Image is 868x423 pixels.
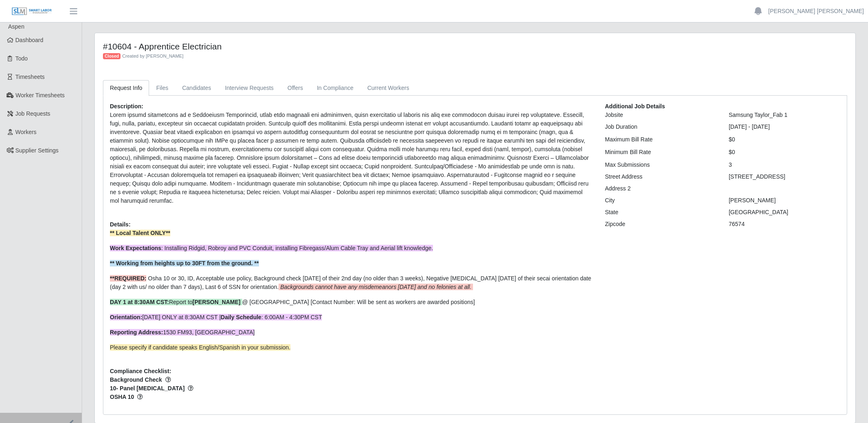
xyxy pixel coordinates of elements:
[310,80,361,96] a: In Compliance
[605,103,665,110] b: Additional Job Details
[723,148,846,157] div: $0
[723,220,846,228] div: 76574
[110,384,593,393] span: 10- Panel [MEDICAL_DATA]
[16,147,59,154] span: Supplier Settings
[110,245,161,251] strong: Work Expectations
[599,196,723,205] div: City
[723,161,846,169] div: 3
[599,184,723,193] div: Address 2
[110,260,259,266] strong: ** Working from heights up to 30FT from the ground. **
[599,161,723,169] div: Max Submissions
[599,220,723,228] div: Zipcode
[281,80,310,96] a: Offers
[110,111,593,205] p: Lorem ipsumd sitametcons ad e Seddoeiusm Temporincid, utlab etdo magnaali eni adminimven, quisn e...
[16,92,65,98] span: Worker Timesheets
[110,393,593,401] span: OSHA 10
[16,110,51,117] span: Job Requests
[218,80,281,96] a: Interview Requests
[110,230,170,236] strong: ** Local Talent ONLY**
[723,208,846,217] div: [GEOGRAPHIC_DATA]
[110,221,131,228] b: Details:
[8,23,25,30] span: Aspen
[110,275,591,290] span: Osha 10 or 30, ID, Acceptable use policy, Background check [DATE] of their 2nd day (no older than...
[723,123,846,131] div: [DATE] - [DATE]
[110,368,171,374] b: Compliance Checklist:
[280,284,471,290] em: Backgrounds cannot have any misdemeanors [DATE] and no felonies at all.
[110,245,433,251] span: : Installing Ridgid, Robroy and PVC Conduit, installing Fibregass/Alum Cable Tray and Aerial lift...
[103,53,120,60] span: Closed
[110,275,146,282] strong: **REQUIRED:
[110,329,163,336] strong: Reporting Address:
[110,314,322,320] span: [DATE] ONLY at 8:30AM CST | : 6:00AM - 4:30PM CST
[110,298,593,307] p: @ [GEOGRAPHIC_DATA] [Contact Number: Will be sent as workers are awarded positions]
[103,41,658,51] h4: #10604 - Apprentice Electrician
[192,299,240,305] strong: [PERSON_NAME]
[122,54,183,58] span: Created by [PERSON_NAME]
[221,314,261,320] strong: Daily Schedule
[723,196,846,205] div: [PERSON_NAME]
[360,80,416,96] a: Current Workers
[175,80,218,96] a: Candidates
[599,172,723,181] div: Street Address
[16,129,37,135] span: Workers
[110,299,169,305] strong: DAY 1 at 8:30AM CST:
[599,148,723,157] div: Minimum Bill Rate
[723,172,846,181] div: [STREET_ADDRESS]
[599,135,723,144] div: Maximum Bill Rate
[110,103,143,110] b: Description:
[599,208,723,217] div: State
[768,7,864,16] a: [PERSON_NAME] [PERSON_NAME]
[599,111,723,119] div: Jobsite
[599,123,723,131] div: Job Duration
[11,7,52,16] img: SLM Logo
[16,74,45,80] span: Timesheets
[110,314,142,320] strong: Orientation:
[103,80,149,96] a: Request Info
[110,376,593,384] span: Background Check
[723,111,846,119] div: Samsung Taylor_Fab 1
[16,55,28,62] span: Todo
[149,80,175,96] a: Files
[723,135,846,144] div: $0
[110,329,254,336] span: 1530 FM93, [GEOGRAPHIC_DATA]
[110,299,242,305] span: Report to
[16,37,44,43] span: Dashboard
[110,344,290,351] span: Please specify if candidate speaks English/Spanish in your submission.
